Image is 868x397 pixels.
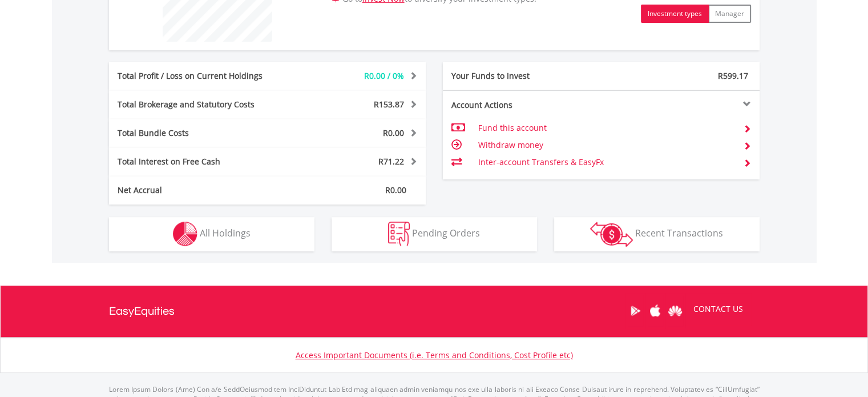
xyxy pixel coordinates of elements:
[109,156,294,167] div: Total Interest on Free Cash
[109,185,294,196] div: Net Accrual
[200,227,251,239] span: All Holdings
[645,293,665,328] a: Apple
[109,286,175,337] a: EasyEquities
[109,70,294,82] div: Total Profit / Loss on Current Holdings
[478,119,734,137] td: Fund this account
[374,99,404,110] span: R153.87
[332,217,537,251] button: Pending Orders
[388,222,410,246] img: pending_instructions-wht.png
[625,293,645,328] a: Google Play
[109,127,294,139] div: Total Bundle Costs
[635,227,723,239] span: Recent Transactions
[665,293,685,328] a: Huawei
[478,154,734,171] td: Inter-account Transfers & EasyFx
[478,137,734,154] td: Withdraw money
[385,185,406,195] span: R0.00
[590,222,633,247] img: transactions-zar-wht.png
[443,99,601,111] div: Account Actions
[173,222,197,246] img: holdings-wht.png
[718,70,748,81] span: R599.17
[412,227,480,239] span: Pending Orders
[109,99,294,110] div: Total Brokerage and Statutory Costs
[378,156,404,167] span: R71.22
[296,350,573,360] a: Access Important Documents (i.e. Terms and Conditions, Cost Profile etc)
[443,70,601,82] div: Your Funds to Invest
[364,70,404,81] span: R0.00 / 0%
[554,217,760,251] button: Recent Transactions
[383,127,404,138] span: R0.00
[685,293,751,325] a: CONTACT US
[708,5,751,23] button: Manager
[641,5,709,23] button: Investment types
[109,217,314,251] button: All Holdings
